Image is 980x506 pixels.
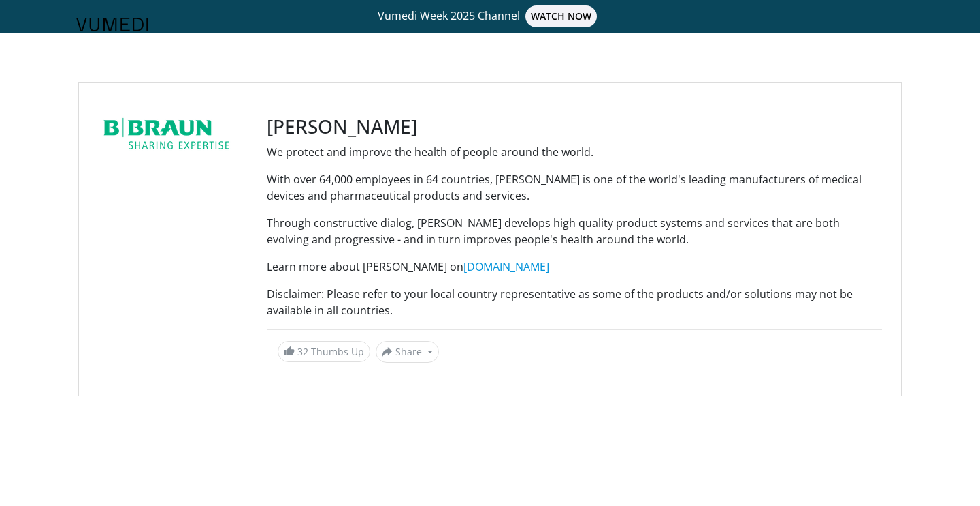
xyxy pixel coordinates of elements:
p: We protect and improve the health of people around the world. [267,144,882,160]
p: With over 64,000 employees in 64 countries, [PERSON_NAME] is one of the world's leading manufactu... [267,171,882,204]
p: Through constructive dialog, [PERSON_NAME] develops high quality product systems and services tha... [267,215,882,248]
img: VuMedi Logo [76,18,148,31]
p: Disclaimer: Please refer to your local country representative as some of the products and/or solu... [267,286,882,318]
h3: [PERSON_NAME] [267,115,882,138]
button: Share [376,341,439,363]
a: [DOMAIN_NAME] [463,259,549,274]
p: Learn more about [PERSON_NAME] on [267,258,882,275]
a: 32 Thumbs Up [278,341,370,362]
span: 32 [297,345,308,358]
